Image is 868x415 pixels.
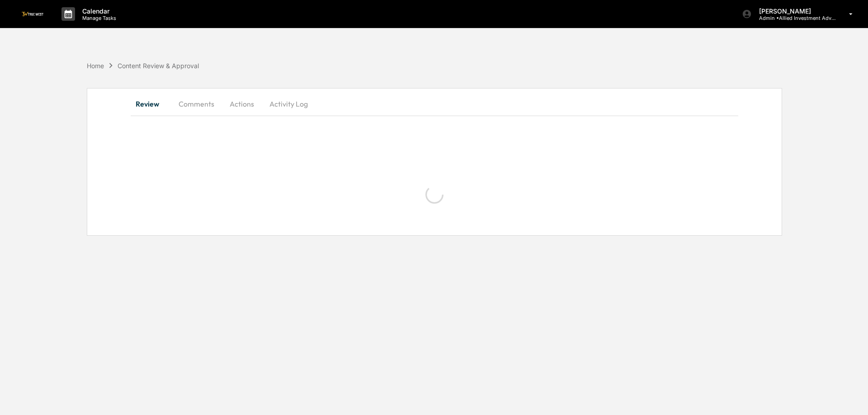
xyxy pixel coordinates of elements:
p: Calendar [75,7,121,15]
button: Review [131,93,171,115]
p: Manage Tasks [75,15,121,21]
p: Admin • Allied Investment Advisors [752,15,836,21]
button: Activity Log [262,93,315,115]
div: secondary tabs example [131,93,738,115]
p: [PERSON_NAME] [752,7,836,15]
div: Content Review & Approval [118,62,199,70]
div: Home [87,62,104,70]
button: Actions [222,93,262,115]
button: Comments [171,93,222,115]
img: logo [22,12,43,16]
